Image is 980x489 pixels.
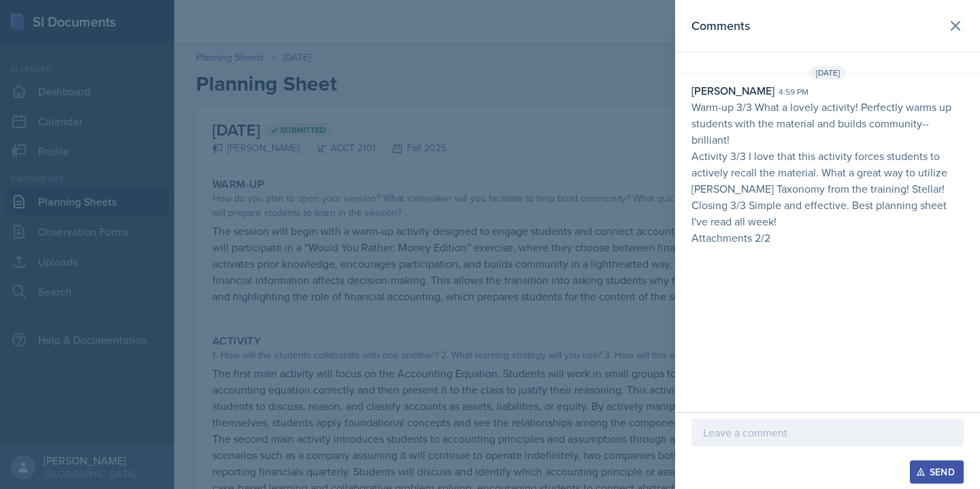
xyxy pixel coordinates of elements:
p: Activity 3/3 I love that this activity forces students to actively recall the material. What a gr... [691,148,964,197]
p: Attachments 2/2 [691,230,964,246]
div: Send [919,467,955,477]
div: [PERSON_NAME] [691,82,774,99]
div: 4:59 pm [779,86,808,98]
button: Send [910,460,964,484]
h2: Comments [691,16,750,35]
p: Closing 3/3 Simple and effective. Best planning sheet I've read all week! [691,197,964,230]
p: Warm-up 3/3 What a lovely activity! Perfectly warms up students with the material and builds comm... [691,99,964,148]
span: [DATE] [810,66,846,80]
